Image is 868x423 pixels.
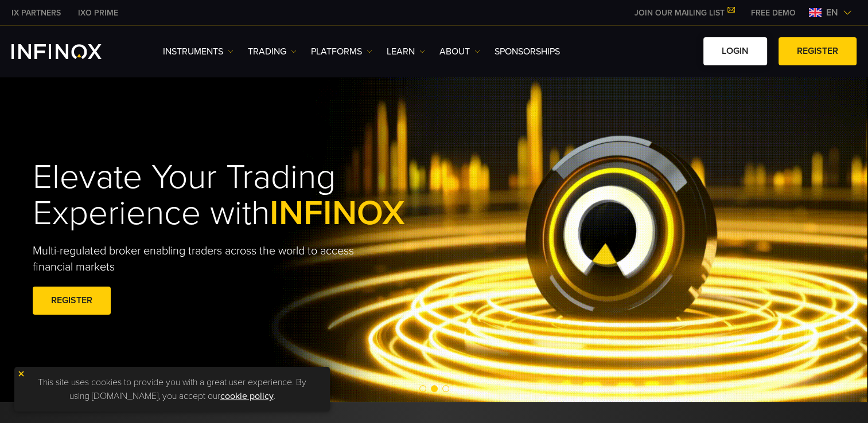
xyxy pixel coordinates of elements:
[33,159,458,232] h1: Elevate Your Trading Experience with
[779,37,857,65] a: REGISTER
[626,8,742,18] a: JOIN OUR MAILING LIST
[69,7,127,19] a: INFINOX
[248,45,297,58] a: TRADING
[20,373,324,406] p: This site uses cookies to provide you with a great user experience. By using [DOMAIN_NAME], you a...
[442,385,449,392] span: Go to slide 3
[703,37,767,65] a: LOGIN
[33,287,111,315] a: REGISTER
[495,45,560,58] a: SPONSORSHIPS
[419,385,426,392] span: Go to slide 1
[387,45,425,58] a: Learn
[163,45,233,58] a: Instruments
[431,385,438,392] span: Go to slide 2
[17,370,25,378] img: yellow close icon
[742,7,804,19] a: INFINOX MENU
[822,6,843,19] span: en
[439,45,480,58] a: ABOUT
[11,44,129,59] a: INFINOX Logo
[311,45,372,58] a: PLATFORMS
[270,193,405,234] span: INFINOX
[3,7,69,19] a: INFINOX
[33,243,373,275] p: Multi-regulated broker enabling traders across the world to access financial markets
[220,390,274,402] a: cookie policy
